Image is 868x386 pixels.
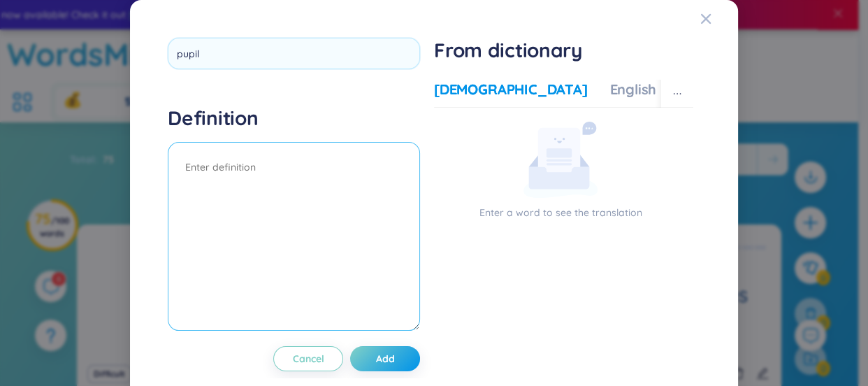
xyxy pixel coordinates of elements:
button: ellipsis [661,80,693,108]
span: ellipsis [672,89,682,99]
div: [DEMOGRAPHIC_DATA] [434,80,587,99]
span: Cancel [293,352,324,366]
span: Add [376,352,395,366]
h1: From dictionary [434,38,693,63]
input: Enter new word [168,38,420,69]
div: English [609,80,656,99]
h4: Definition [168,106,420,131]
p: Enter a word to see the translation [434,205,688,220]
